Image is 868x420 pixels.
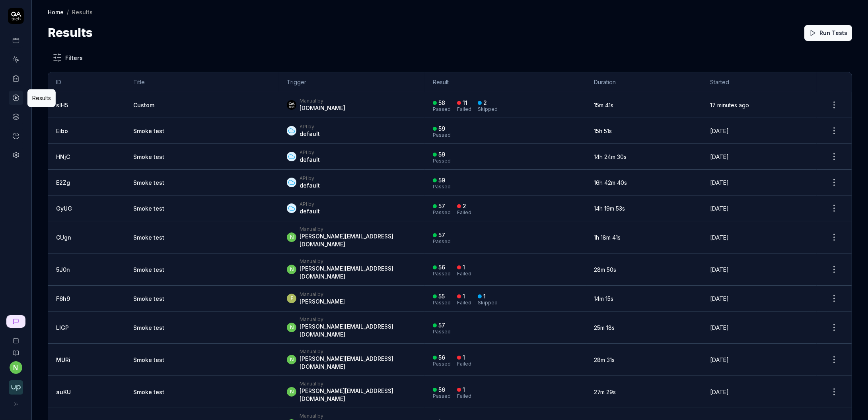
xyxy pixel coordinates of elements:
th: Started [702,72,817,92]
div: Passed [433,300,451,305]
div: default [300,182,320,190]
div: 57 [438,203,445,210]
time: 14m 15s [594,295,614,302]
time: [DATE] [710,356,729,363]
time: 16h 42m 40s [594,179,627,186]
a: E2Zg [56,179,70,186]
div: 1 [463,264,465,271]
time: 25m 18s [594,324,615,331]
img: 7ccf6c19-61ad-4a6c-8811-018b02a1b829.jpg [287,100,296,110]
div: Failed [457,271,471,276]
div: / [67,8,69,16]
div: 56 [438,264,445,271]
div: Passed [433,159,451,163]
a: Smoke test [133,356,164,363]
div: [PERSON_NAME][EMAIL_ADDRESS][DOMAIN_NAME] [300,232,416,248]
div: Passed [433,107,451,112]
div: Manual by [300,226,416,232]
div: API by [300,124,320,130]
a: F6h9 [56,295,70,302]
div: Manual by [300,98,345,104]
div: default [300,130,320,138]
a: Eibo [56,128,68,134]
div: Skipped [478,300,498,305]
span: n [287,232,296,242]
div: Results [72,8,93,16]
div: Passed [433,394,451,399]
a: sIH5 [56,102,68,108]
time: [DATE] [710,234,729,241]
a: HNjC [56,153,70,160]
a: Smoke test [133,324,164,331]
button: Filters [48,50,88,66]
time: [DATE] [710,324,729,331]
time: 14h 19m 53s [594,205,625,212]
span: Custom [133,102,154,108]
a: Smoke test [133,179,164,186]
a: New conversation [6,315,25,328]
div: 2 [483,99,487,106]
div: API by [300,149,320,156]
div: default [300,156,320,164]
time: 17 minutes ago [710,102,749,108]
div: 1 [463,386,465,393]
span: F [287,294,296,303]
a: GyUG [56,205,72,212]
a: LIGP [56,324,69,331]
div: [PERSON_NAME][EMAIL_ADDRESS][DOMAIN_NAME] [300,355,416,371]
div: Failed [457,300,471,305]
div: [PERSON_NAME][EMAIL_ADDRESS][DOMAIN_NAME] [300,387,416,403]
h1: Results [48,24,93,42]
a: Smoke test [133,389,164,395]
div: [DOMAIN_NAME] [300,104,345,112]
div: Skipped [478,107,498,112]
div: [PERSON_NAME] [300,298,345,306]
a: 5J0n [56,266,70,273]
div: 1 [463,354,465,361]
div: Passed [433,271,451,276]
button: n [10,361,22,374]
div: 58 [438,99,445,106]
th: Duration [586,72,703,92]
a: Smoke test [133,205,164,212]
time: 28m 50s [594,266,617,273]
a: auKU [56,389,71,395]
div: Results [32,94,51,102]
time: [DATE] [710,128,729,134]
div: 2 [463,203,466,210]
th: Trigger [279,72,424,92]
div: [PERSON_NAME][EMAIL_ADDRESS][DOMAIN_NAME] [300,265,416,281]
time: [DATE] [710,389,729,395]
div: Manual by [300,291,345,298]
button: Run Tests [804,25,852,41]
div: 56 [438,386,445,393]
div: 1 [483,293,486,300]
time: 28m 31s [594,356,615,363]
div: 59 [438,125,445,132]
div: API by [300,201,320,207]
div: Passed [433,362,451,366]
div: Passed [433,184,451,189]
div: Passed [433,239,451,244]
div: Failed [457,394,471,399]
time: 15m 41s [594,102,614,108]
time: [DATE] [710,153,729,160]
a: Smoke test [133,234,164,241]
th: ID [48,72,125,92]
div: 59 [438,177,445,184]
div: [PERSON_NAME][EMAIL_ADDRESS][DOMAIN_NAME] [300,323,416,339]
span: n [287,265,296,274]
div: Manual by [300,348,416,355]
a: Smoke test [133,128,164,134]
div: Manual by [300,258,416,265]
div: 57 [438,322,445,329]
div: Failed [457,107,471,112]
time: [DATE] [710,266,729,273]
time: 1h 18m 41s [594,234,621,241]
a: Smoke test [133,266,164,273]
img: Upsales Logo [9,380,23,395]
a: Home [48,8,64,16]
a: Book a call with us [3,331,28,344]
div: 55 [438,293,445,300]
